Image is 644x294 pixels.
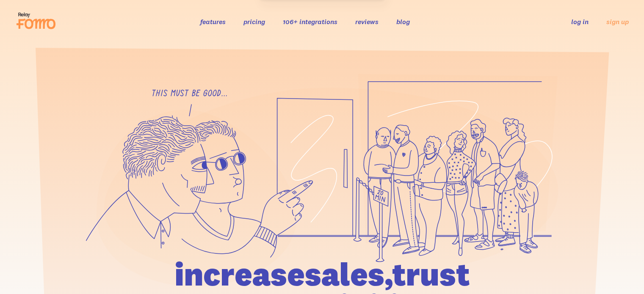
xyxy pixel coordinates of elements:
a: blog [396,17,410,26]
a: reviews [355,17,379,26]
a: sign up [606,17,629,26]
a: log in [571,17,589,26]
a: 106+ integrations [283,17,337,26]
a: features [200,17,226,26]
a: pricing [243,17,265,26]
